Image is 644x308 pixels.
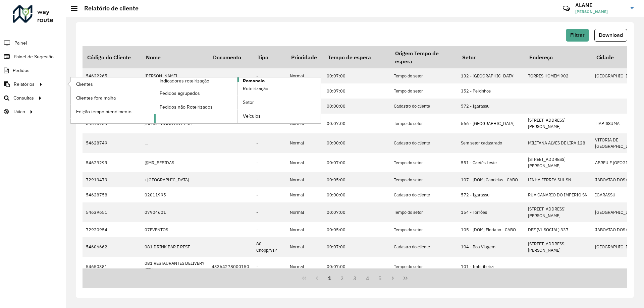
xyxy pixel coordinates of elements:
span: Painel de Sugestão [14,53,54,60]
td: Normal [286,222,323,237]
td: 07EVENTOS [141,222,208,237]
td: 54628749 [83,133,141,153]
td: 00:07:00 [323,68,390,83]
td: 00:05:00 [323,172,390,187]
th: Documento [208,46,253,68]
th: Nome [141,46,208,68]
td: 00:07:00 [323,237,390,257]
td: MILITANA ALVES DE LIRA 128 [525,133,592,153]
th: Código do Cliente [83,46,141,68]
td: [STREET_ADDRESS][PERSON_NAME] [525,237,592,257]
td: Tempo do setor [390,222,458,237]
span: Romaneio [243,77,265,84]
td: 081 RESTAURANTES DELIVERY LTDA [141,257,208,276]
span: Pedidos não Roteirizados [160,104,213,111]
span: Tático [13,108,25,115]
td: 00:00:00 [323,133,390,153]
td: 54628758 [83,187,141,202]
td: 54639651 [83,202,141,222]
td: 132 - [GEOGRAPHIC_DATA] [458,68,525,83]
span: Roteirização [243,85,268,92]
a: Edição tempo atendimento [71,105,154,118]
td: - [253,202,286,222]
td: 54622265 [83,68,141,83]
a: Veículos [237,110,321,123]
td: - [253,222,286,237]
td: Tempo do setor [390,172,458,187]
a: Clientes [71,77,154,91]
button: Download [594,29,627,42]
td: 00:07:00 [323,83,390,99]
span: Pedidos [13,67,30,74]
th: Setor [458,46,525,68]
td: 00:07:00 [323,114,390,133]
td: 00:07:00 [323,202,390,222]
td: Cadastro do cliente [390,99,458,114]
td: Normal [286,237,323,257]
h3: ALANE [575,2,626,8]
td: Tempo do setor [390,114,458,133]
td: 352 - Peixinhos [458,83,525,99]
td: 107 - [DOM] Candeias - CABO [458,172,525,187]
span: Painel [14,40,27,47]
span: Pedidos agrupados [160,90,200,97]
span: [PERSON_NAME] [575,9,626,15]
span: Edição tempo atendimento [76,108,131,115]
td: Tempo do setor [390,202,458,222]
td: 00:00:00 [323,187,390,202]
span: Relatórios [14,81,35,88]
span: Clientes fora malha [76,95,116,102]
td: 572 - Igarassu [458,99,525,114]
td: - [253,172,286,187]
td: Cadastro do cliente [390,133,458,153]
td: 72919479 [83,172,141,187]
td: @MR_BEBIDAS [141,153,208,172]
td: - [253,187,286,202]
a: Clientes fora malha [71,91,154,105]
td: 105 - [DOM] Floriano - CABO [458,222,525,237]
a: Roteirização [237,82,321,96]
td: Normal [286,133,323,153]
td: Tempo do setor [390,153,458,172]
td: Tempo do setor [390,83,458,99]
a: Romaneio [154,77,321,123]
td: 00:00:00 [323,99,390,114]
a: Setor [237,96,321,109]
td: 72920954 [83,222,141,237]
td: Cadastro do cliente [390,187,458,202]
td: 00:07:00 [323,153,390,172]
th: Origem Tempo de espera [390,46,458,68]
td: Normal [286,202,323,222]
a: Pedidos não Roteirizados [154,100,237,114]
td: 081 DRINK BAR E REST [141,237,208,257]
td: +[GEOGRAPHIC_DATA] [141,172,208,187]
td: 101 - Imbiribeira [458,257,525,276]
button: 3 [348,272,361,285]
span: Consultas [13,95,34,102]
a: Contato Rápido [559,1,574,16]
td: 54650381 [83,257,141,276]
td: 00:05:00 [323,222,390,237]
th: Prioridade [286,46,323,68]
span: Veículos [243,113,261,120]
a: Indicadores roteirização [71,77,237,123]
span: Indicadores roteirização [160,77,209,84]
td: DEZ (VL SOCIAL) 337 [525,222,592,237]
td: [STREET_ADDRESS][PERSON_NAME] [525,153,592,172]
td: 154 - Torrões [458,202,525,222]
td: RUA CANARIO DO IMPERIO SN [525,187,592,202]
td: ... [141,133,208,153]
td: LINHA FERREA SUL SN [525,172,592,187]
th: Tipo [253,46,286,68]
td: Cadastro do cliente [390,237,458,257]
button: 1 [323,272,336,285]
td: 02011995 [141,187,208,202]
td: TORRES HOMEM 902 [525,68,592,83]
td: Normal [286,153,323,172]
button: 2 [336,272,348,285]
td: Normal [286,257,323,276]
td: 54629293 [83,153,141,172]
button: Last Page [399,272,412,285]
td: 07904601 [141,202,208,222]
button: Next Page [386,272,399,285]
